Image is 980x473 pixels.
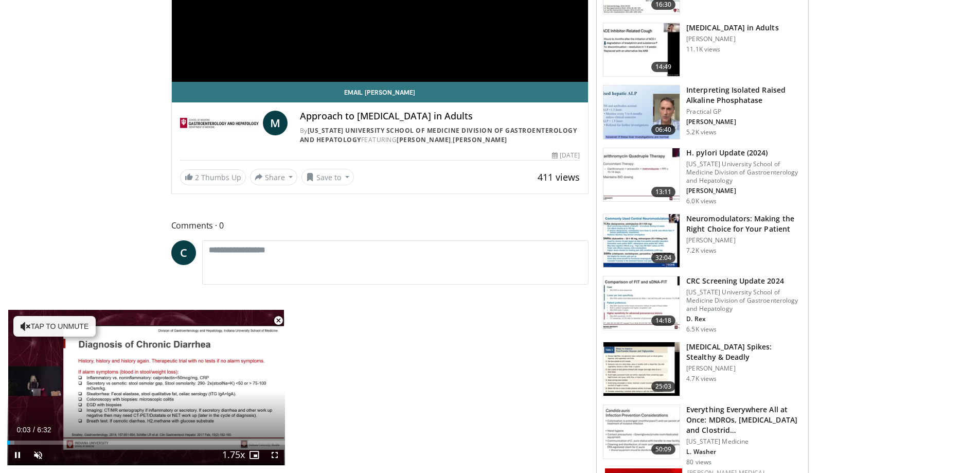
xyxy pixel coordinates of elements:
[603,342,802,396] a: 25:03 [MEDICAL_DATA] Spikes: Stealthy & Deadly [PERSON_NAME] 4.7K views
[686,315,802,323] p: D. Rex
[686,375,717,383] p: 4.7K views
[686,325,717,334] p: 6.5K views
[538,171,580,183] span: 411 views
[300,126,580,145] div: By FEATURING ,
[603,85,802,139] a: 06:40 Interpreting Isolated Raised Alkaline Phosphatase Practical GP [PERSON_NAME] 5.2K views
[264,445,285,465] button: Fullscreen
[603,148,802,205] a: 13:11 H. pylori Update (2024) [US_STATE] University School of Medicine Division of Gastroenterolo...
[552,151,580,160] div: [DATE]
[651,253,676,263] span: 32:04
[686,448,802,456] p: L. Washer
[37,426,51,434] span: 6:32
[686,247,717,255] p: 7.2K views
[651,62,676,72] span: 14:49
[195,172,199,182] span: 2
[180,111,259,135] img: Indiana University School of Medicine Division of Gastroenterology and Hepatology
[172,82,589,102] a: Email [PERSON_NAME]
[453,135,507,144] a: [PERSON_NAME]
[686,342,802,362] h3: [MEDICAL_DATA] Spikes: Stealthy & Deadly
[686,160,802,185] p: [US_STATE] University School of Medicine Division of Gastroenterology and Hepatology
[686,35,778,43] p: [PERSON_NAME]
[603,276,802,334] a: 14:18 CRC Screening Update 2024 [US_STATE] University School of Medicine Division of Gastroentero...
[603,85,680,139] img: 6a4ee52d-0f16-480d-a1b4-8187386ea2ed.150x105_q85_crop-smart_upscale.jpg
[686,45,720,54] p: 11.1K views
[16,426,30,434] span: 0:03
[397,135,451,144] a: [PERSON_NAME]
[686,458,711,466] p: 80 views
[300,126,577,144] a: [US_STATE] University School of Medicine Division of Gastroenterology and Hepatology
[244,445,264,465] button: Enable picture-in-picture mode
[603,214,802,268] a: 32:04 Neuromodulators: Making the Right Choice for Your Patient [PERSON_NAME] 7.2K views
[686,23,778,33] h3: [MEDICAL_DATA] in Adults
[686,128,717,136] p: 5.2K views
[686,214,802,234] h3: Neuromodulators: Making the Right Choice for Your Patient
[686,197,717,205] p: 6.0K views
[651,187,676,197] span: 13:11
[268,310,289,331] button: Close
[686,85,802,106] h3: Interpreting Isolated Raised Alkaline Phosphatase
[603,276,680,330] img: 91500494-a7c6-4302-a3df-6280f031e251.150x105_q85_crop-smart_upscale.jpg
[603,148,680,202] img: 94cbdef1-8024-4923-aeed-65cc31b5ce88.150x105_q85_crop-smart_upscale.jpg
[651,125,676,135] span: 06:40
[686,288,802,313] p: [US_STATE] University School of Medicine Division of Gastroenterology and Hepatology
[686,437,802,446] p: [US_STATE] Medicine
[301,169,354,185] button: Save to
[603,405,802,466] a: 50:09 Everything Everywhere All at Once: MDROs, [MEDICAL_DATA] and Clostrid… [US_STATE] Medicine ...
[7,441,285,445] div: Progress Bar
[603,405,680,459] img: 590c3df7-196e-490d-83c6-10032953bd9f.150x105_q85_crop-smart_upscale.jpg
[603,214,680,268] img: c38ea237-a186-42d0-a976-9c7e81fc47ab.150x105_q85_crop-smart_upscale.jpg
[686,148,802,158] h3: H. pylori Update (2024)
[603,23,680,77] img: 11950cd4-d248-4755-8b98-ec337be04c84.150x105_q85_crop-smart_upscale.jpg
[651,381,676,392] span: 25:03
[13,316,96,337] button: Tap to unmute
[28,445,48,465] button: Unmute
[7,445,28,465] button: Pause
[686,118,802,126] p: [PERSON_NAME]
[223,445,244,465] button: Playback Rate
[171,219,589,232] span: Comments 0
[686,405,802,435] h3: Everything Everywhere All at Once: MDROs, [MEDICAL_DATA] and Clostrid…
[686,236,802,244] p: [PERSON_NAME]
[603,23,802,77] a: 14:49 [MEDICAL_DATA] in Adults [PERSON_NAME] 11.1K views
[250,169,298,185] button: Share
[33,426,35,434] span: /
[171,240,196,265] a: C
[686,108,802,116] p: Practical GP
[686,364,802,373] p: [PERSON_NAME]
[180,169,246,185] a: 2 Thumbs Up
[651,444,676,454] span: 50:09
[686,187,802,195] p: [PERSON_NAME]
[263,111,288,135] a: M
[603,342,680,396] img: 04b31223-f831-4724-b3a7-7bfa3e47c211.150x105_q85_crop-smart_upscale.jpg
[686,276,802,286] h3: CRC Screening Update 2024
[300,111,580,122] h4: Approach to [MEDICAL_DATA] in Adults
[7,310,285,466] video-js: Video Player
[651,316,676,326] span: 14:18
